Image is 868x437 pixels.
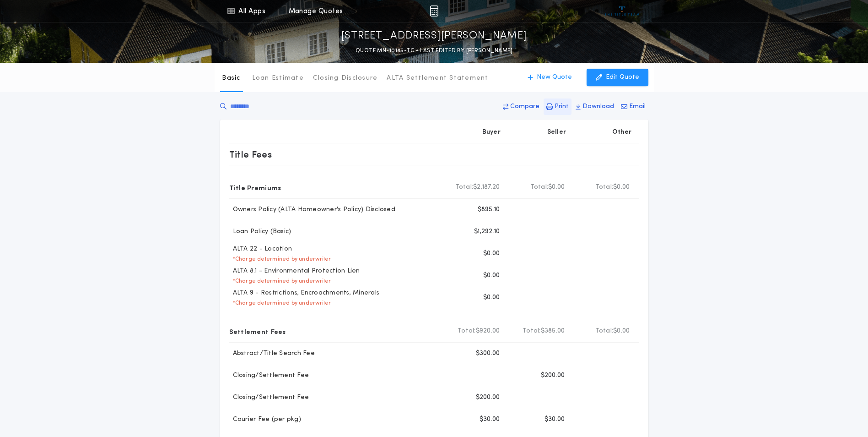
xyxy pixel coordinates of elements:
[229,393,309,402] p: Closing/Settlement Fee
[582,102,614,111] p: Download
[483,293,500,302] p: $0.00
[478,205,500,214] p: $895.10
[537,73,572,82] p: New Quote
[547,128,566,137] p: Seller
[613,327,630,336] span: $0.00
[482,128,501,137] p: Buyer
[229,267,360,276] p: ALTA 8.1 - Environmental Protection Lien
[229,324,286,339] p: Settlement Fees
[252,74,304,83] p: Loan Estimate
[530,183,549,192] b: Total:
[229,245,292,254] p: ALTA 22 - Location
[222,74,240,83] p: Basic
[229,278,331,285] p: * Charge determined by underwriter
[500,98,542,115] button: Compare
[229,289,380,298] p: ALTA 9 - Restrictions, Encroachments, Minerals
[518,69,581,86] button: New Quote
[474,227,500,236] p: $1,292.10
[595,327,614,336] b: Total:
[523,327,541,336] b: Total:
[229,300,331,307] p: * Charge determined by underwriter
[341,29,527,44] p: [STREET_ADDRESS][PERSON_NAME]
[613,183,630,192] span: $0.00
[473,183,500,192] span: $2,187.20
[587,69,648,86] button: Edit Quote
[387,74,488,83] p: ALTA Settlement Statement
[629,102,646,111] p: Email
[573,98,617,115] button: Download
[548,183,565,192] span: $0.00
[480,415,500,424] p: $30.00
[555,102,569,111] p: Print
[541,327,565,336] span: $385.00
[229,349,315,358] p: Abstract/Title Search Fee
[618,98,648,115] button: Email
[229,227,291,236] p: Loan Policy (Basic)
[476,393,500,402] p: $200.00
[483,249,500,258] p: $0.00
[229,205,395,214] p: Owners Policy (ALTA Homeowner's Policy) Disclosed
[545,415,565,424] p: $30.00
[476,327,500,336] span: $920.00
[510,102,539,111] p: Compare
[229,415,301,424] p: Courier Fee (per pkg)
[606,73,639,82] p: Edit Quote
[229,256,331,263] p: * Charge determined by underwriter
[313,74,378,83] p: Closing Disclosure
[356,46,512,55] p: QUOTE MN-10185-TC - LAST EDITED BY [PERSON_NAME]
[229,180,281,195] p: Title Premiums
[229,371,309,380] p: Closing/Settlement Fee
[541,371,565,380] p: $200.00
[544,98,571,115] button: Print
[458,327,476,336] b: Total:
[455,183,474,192] b: Total:
[229,147,272,162] p: Title Fees
[483,271,500,280] p: $0.00
[595,183,614,192] b: Total:
[612,128,631,137] p: Other
[605,6,639,16] img: vs-icon
[430,5,438,16] img: img
[476,349,500,358] p: $300.00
